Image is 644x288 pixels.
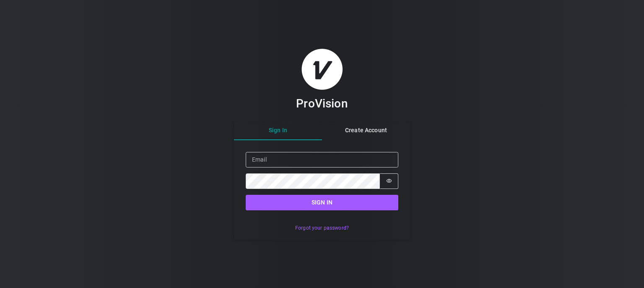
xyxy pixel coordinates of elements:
[291,222,353,234] button: Forgot your password?
[246,152,398,168] input: Email
[296,96,348,111] h3: ProVision
[380,173,398,189] button: Show password
[246,195,398,210] button: Sign in
[322,122,410,140] button: Create Account
[234,122,322,140] button: Sign In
